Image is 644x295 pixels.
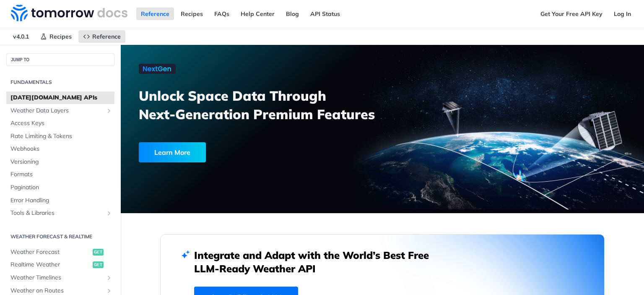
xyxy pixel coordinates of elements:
[10,248,91,256] span: Weather Forecast
[10,196,112,205] span: Error Handling
[49,33,72,40] span: Recipes
[6,117,114,130] a: Access Keys
[236,8,279,20] a: Help Center
[139,142,341,162] a: Learn More
[536,8,607,20] a: Get Your Free API Key
[6,168,114,181] a: Formats
[36,30,76,43] a: Recipes
[6,91,114,104] a: [DATE][DOMAIN_NAME] APIs
[11,5,127,21] img: Tomorrow.io Weather API Docs
[10,119,112,128] span: Access Keys
[106,210,112,217] button: Show subpages for Tools & Libraries
[6,207,114,219] a: Tools & LibrariesShow subpages for Tools & Libraries
[10,158,112,166] span: Versioning
[6,194,114,207] a: Error Handling
[10,107,104,115] span: Weather Data Layers
[6,78,114,86] h2: Fundamentals
[10,209,104,217] span: Tools & Libraries
[10,274,104,282] span: Weather Timelines
[8,30,34,43] span: v4.0.1
[10,183,112,192] span: Pagination
[10,132,112,141] span: Rate Limiting & Tokens
[6,272,114,284] a: Weather TimelinesShow subpages for Weather Timelines
[6,130,114,143] a: Rate Limiting & Tokens
[194,248,441,275] h2: Integrate and Adapt with the World’s Best Free LLM-Ready Weather API
[139,86,392,123] h3: Unlock Space Data Through Next-Generation Premium Features
[92,33,121,40] span: Reference
[6,143,114,155] a: Webhooks
[6,181,114,194] a: Pagination
[106,287,112,294] button: Show subpages for Weather on Routes
[6,104,114,117] a: Weather Data LayersShow subpages for Weather Data Layers
[10,261,91,269] span: Realtime Weather
[10,287,104,295] span: Weather on Routes
[10,94,112,102] span: [DATE][DOMAIN_NAME] APIs
[306,8,345,20] a: API Status
[6,233,114,240] h2: Weather Forecast & realtime
[139,142,206,162] div: Learn More
[6,258,114,271] a: Realtime Weatherget
[176,8,208,20] a: Recipes
[281,8,304,20] a: Blog
[210,8,234,20] a: FAQs
[78,30,125,43] a: Reference
[10,145,112,153] span: Webhooks
[10,170,112,179] span: Formats
[106,107,112,114] button: Show subpages for Weather Data Layers
[136,8,174,20] a: Reference
[139,64,176,74] img: NextGen
[106,274,112,281] button: Show subpages for Weather Timelines
[6,156,114,168] a: Versioning
[93,249,104,256] span: get
[609,8,636,20] a: Log In
[6,53,114,66] button: JUMP TO
[6,246,114,258] a: Weather Forecastget
[93,261,104,268] span: get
